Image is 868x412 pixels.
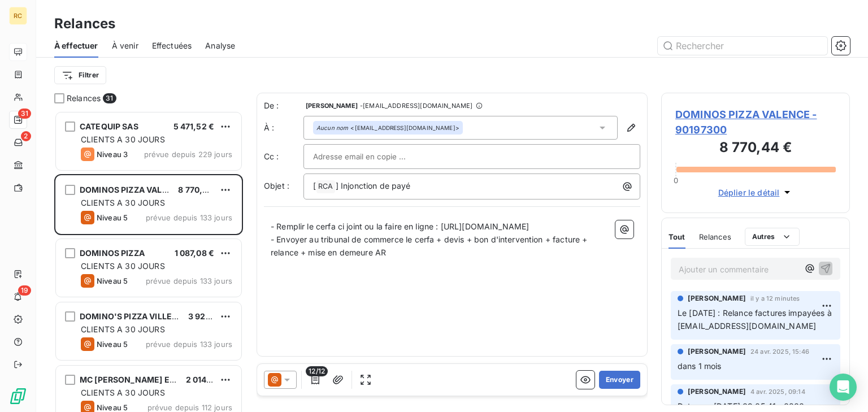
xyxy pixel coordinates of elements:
span: DOMINO'S PIZZA VILLEURBANNE CUSSET [80,311,245,321]
span: [PERSON_NAME] [306,102,358,109]
span: 24 avr. 2025, 15:46 [750,348,809,355]
em: Aucun nom [316,124,348,132]
span: prévue depuis 133 jours [146,340,232,349]
span: CLIENTS A 30 JOURS [81,198,165,207]
span: 8 770,44 € [178,185,220,194]
span: Tout [669,232,685,241]
span: - Remplir le cerfa ci joint ou la faire en ligne : [URL][DOMAIN_NAME] [271,222,529,231]
span: RCA [316,180,335,193]
span: 31 [18,109,31,119]
span: Niveau 5 [97,340,128,349]
span: Niveau 5 [97,403,128,412]
span: 2 [21,131,31,141]
span: dans 1 mois [678,361,722,371]
span: 4 avr. 2025, 09:14 [750,388,805,395]
span: ] Injonction de payé [336,181,411,190]
span: À venir [112,40,138,51]
span: prévue depuis 112 jours [147,403,232,412]
span: - Envoyer au tribunal de commerce le cerfa + devis + bon d'intervention + facture + relance + mis... [271,235,590,257]
img: Logo LeanPay [9,387,27,405]
div: grid [54,111,243,412]
span: Date : [DATE] 09:05:41 +0200 [678,401,804,411]
span: [PERSON_NAME] [688,387,746,397]
h3: Relances [54,14,115,34]
button: Filtrer [54,66,106,84]
span: 1 087,08 € [175,248,215,258]
span: DOMINOS PIZZA VALENCE - 90197300 [675,107,836,137]
div: Open Intercom Messenger [830,374,857,401]
span: [PERSON_NAME] [688,293,746,303]
span: Niveau 5 [97,276,128,285]
span: 19 [18,285,31,296]
span: 31 [103,93,116,103]
input: Adresse email en copie ... [313,148,435,165]
span: MC [PERSON_NAME] EN MICHAILLE [80,375,221,384]
div: RC [9,7,27,25]
span: Relances [67,93,101,104]
span: Relances [699,232,731,241]
span: CLIENTS A 30 JOURS [81,388,165,397]
span: prévue depuis 133 jours [146,213,232,222]
span: Niveau 3 [97,150,128,159]
input: Rechercher [658,37,827,55]
span: [PERSON_NAME] [688,346,746,357]
span: De : [264,100,303,111]
h3: 8 770,44 € [675,137,836,160]
button: Déplier le détail [715,186,797,199]
span: Analyse [205,40,235,51]
span: [ [313,181,316,190]
span: 3 923,58 € [188,311,232,321]
span: prévue depuis 229 jours [144,150,232,159]
span: il y a 12 minutes [750,295,800,302]
span: Niveau 5 [97,213,128,222]
span: prévue depuis 133 jours [146,276,232,285]
span: Effectuées [152,40,192,51]
button: Autres [745,228,800,246]
span: Objet : [264,181,289,190]
span: CLIENTS A 30 JOURS [81,261,165,271]
span: DOMINOS PIZZA VALENCE [80,185,184,194]
span: Le [DATE] : Relance factures impayées à [EMAIL_ADDRESS][DOMAIN_NAME] [678,308,834,331]
span: Déplier le détail [718,187,780,198]
span: CATEQUIP SAS [80,122,138,131]
span: 0 [674,176,678,185]
button: Envoyer [599,371,640,389]
span: CLIENTS A 30 JOURS [81,324,165,334]
span: DOMINOS PIZZA [80,248,145,258]
div: <[EMAIL_ADDRESS][DOMAIN_NAME]> [316,124,459,132]
label: À : [264,122,303,133]
span: 5 471,52 € [173,122,215,131]
span: CLIENTS A 30 JOURS [81,135,165,144]
span: 12/12 [306,366,328,376]
span: - [EMAIL_ADDRESS][DOMAIN_NAME] [360,102,472,109]
span: À effectuer [54,40,98,51]
span: 2 014,35 € [186,375,228,384]
label: Cc : [264,151,303,162]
